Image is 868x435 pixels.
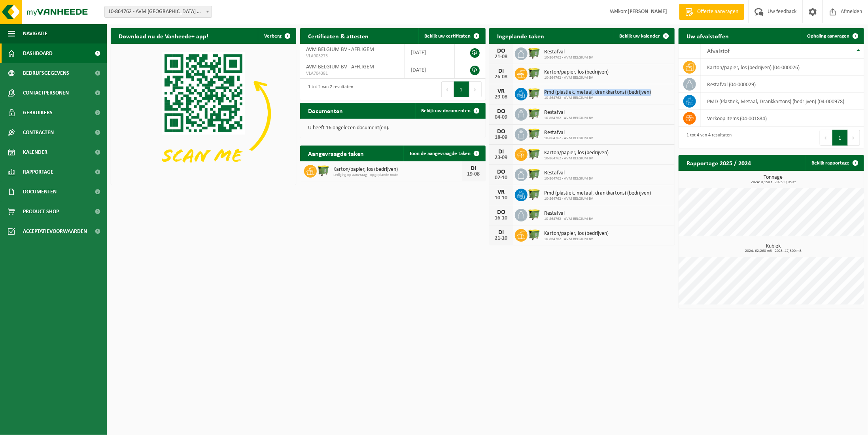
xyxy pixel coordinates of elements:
[405,61,455,79] td: [DATE]
[544,237,609,242] span: 10-864762 - AVM BELGIUM BV
[300,146,372,161] h2: Aangevraagde taken
[425,34,471,39] span: Bekijk uw certificaten
[679,155,759,170] h2: Rapportage 2025 / 2024
[493,108,509,115] div: DO
[805,155,863,171] a: Bekijk rapportage
[544,197,651,201] span: 10-864762 - AVM BELGIUM BV
[544,55,593,60] span: 10-864762 - AVM BELGIUM BV
[679,28,737,43] h2: Uw afvalstoffen
[306,47,374,53] span: AVM BELGIUM BV - AFFLIGEM
[23,142,47,162] span: Kalender
[544,231,609,237] span: Karton/papier, los (bedrijven)
[466,172,482,177] div: 19-08
[544,210,593,217] span: Restafval
[333,173,462,178] span: Lediging op aanvraag - op geplande route
[23,202,59,221] span: Product Shop
[528,66,541,80] img: WB-1100-HPE-GN-50
[619,34,660,39] span: Bekijk uw kalender
[317,164,330,177] img: WB-1100-HPE-GN-50
[493,155,509,161] div: 23-09
[105,6,212,17] span: 10-864762 - AVM BELGIUM BV - AFFLIGEM
[454,81,469,97] button: 1
[23,63,69,83] span: Bedrijfsgegevens
[493,95,509,100] div: 29-08
[801,28,863,44] a: Ophaling aanvragen
[544,69,609,76] span: Karton/papier, los (bedrijven)
[613,28,674,44] a: Bekijk uw kalender
[306,53,399,59] span: VLA903275
[528,228,541,241] img: WB-1100-HPE-GN-50
[493,135,509,140] div: 18-09
[528,208,541,221] img: WB-1100-HPE-GN-51
[528,107,541,120] img: WB-1100-HPE-GN-51
[701,93,864,110] td: PMD (Plastiek, Metaal, Drankkartons) (bedrijven) (04-000978)
[493,229,509,236] div: DI
[544,76,609,80] span: 10-864762 - AVM BELGIUM BV
[493,189,509,195] div: VR
[493,88,509,95] div: VR
[403,146,485,161] a: Toon de aangevraagde taken
[415,103,485,119] a: Bekijk uw documenten
[111,44,296,183] img: Download de VHEPlus App
[544,217,593,221] span: 10-864762 - AVM BELGIUM BV
[410,151,471,156] span: Toon de aangevraagde taken
[300,28,376,43] h2: Certificaten & attesten
[701,110,864,127] td: verkoop items (04-001834)
[493,209,509,216] div: DO
[405,44,455,61] td: [DATE]
[306,64,374,70] span: AVM BELGIUM BV - AFFLIGEM
[493,216,509,221] div: 16-10
[544,156,609,161] span: 10-864762 - AVM BELGIUM BV
[683,175,864,184] h3: Tonnage
[683,244,864,253] h3: Kubiek
[528,187,541,201] img: WB-1100-HPE-GN-50
[306,70,399,77] span: VLA704381
[544,190,651,197] span: Pmd (plastiek, metaal, drankkartons) (bedrijven)
[333,166,462,173] span: Karton/papier, los (bedrijven)
[544,96,651,100] span: 10-864762 - AVM BELGIUM BV
[493,115,509,120] div: 04-09
[304,81,353,98] div: 1 tot 2 van 2 resultaten
[528,87,541,100] img: WB-1100-HPE-GN-50
[493,195,509,201] div: 10-10
[528,167,541,181] img: WB-1100-HPE-GN-51
[701,59,864,76] td: karton/papier, los (bedrijven) (04-000026)
[528,46,541,60] img: WB-1100-HPE-GN-51
[422,108,471,113] span: Bekijk uw documenten
[23,123,54,142] span: Contracten
[258,28,295,44] button: Verberg
[418,28,485,44] a: Bekijk uw certificaten
[300,103,351,118] h2: Documenten
[807,34,849,39] span: Ophaling aanvragen
[493,175,509,181] div: 02-10
[493,149,509,155] div: DI
[493,74,509,80] div: 26-08
[683,129,732,146] div: 1 tot 4 van 4 resultaten
[23,83,69,103] span: Contactpersonen
[23,162,53,182] span: Rapportage
[544,110,593,116] span: Restafval
[493,236,509,241] div: 21-10
[23,43,53,63] span: Dashboard
[832,130,848,146] button: 1
[544,49,593,55] span: Restafval
[441,81,454,97] button: Previous
[683,180,864,184] span: 2024: 0,150 t - 2025: 0,050 t
[104,6,212,18] span: 10-864762 - AVM BELGIUM BV - AFFLIGEM
[544,176,593,181] span: 10-864762 - AVM BELGIUM BV
[466,165,482,172] div: DI
[493,68,509,74] div: DI
[493,54,509,60] div: 21-08
[23,103,53,123] span: Gebruikers
[544,170,593,176] span: Restafval
[695,8,740,16] span: Offerte aanvragen
[493,169,509,175] div: DO
[544,116,593,121] span: 10-864762 - AVM BELGIUM BV
[544,89,651,96] span: Pmd (plastiek, metaal, drankkartons) (bedrijven)
[628,9,667,15] strong: [PERSON_NAME]
[308,125,478,131] p: U heeft 16 ongelezen document(en).
[701,76,864,93] td: restafval (04-000029)
[683,249,864,253] span: 2024: 62,260 m3 - 2025: 47,300 m3
[264,34,282,39] span: Verberg
[23,24,47,43] span: Navigatie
